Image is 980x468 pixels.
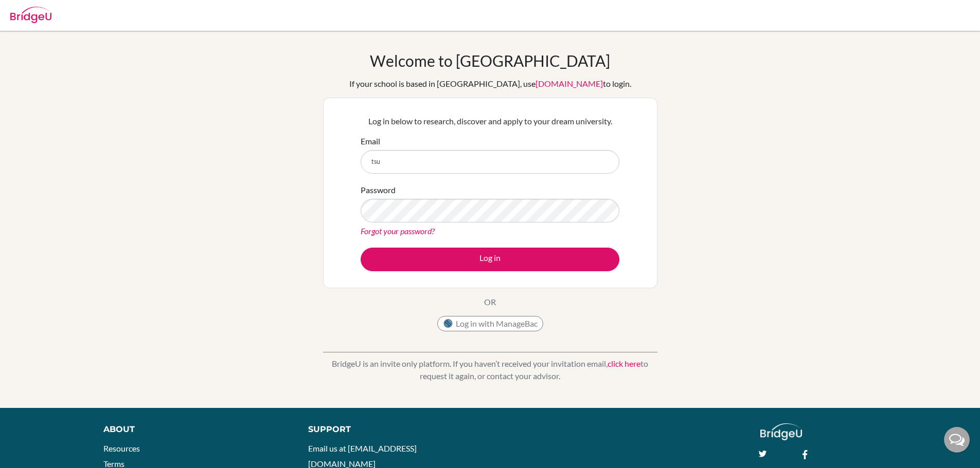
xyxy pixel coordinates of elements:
[10,7,51,23] img: Bridge-U
[103,443,140,453] a: Resources
[361,184,396,196] label: Password
[760,423,802,440] img: logo_white@2x-f4f0deed5e89b7ecb1c2cc34c3e3d731f90f0f143d5ea2071677605dd97b5244.png
[370,51,610,70] h1: Welcome to [GEOGRAPHIC_DATA]
[484,296,496,308] p: OR
[361,226,435,236] a: Forgot your password?
[361,135,380,147] label: Email
[308,423,478,436] div: Support
[536,79,603,88] a: [DOMAIN_NAME]
[361,248,619,271] button: Log in
[323,358,657,382] p: BridgeU is an invite only platform. If you haven’t received your invitation email, to request it ...
[361,115,619,127] p: Log in below to research, discover and apply to your dream university.
[608,359,640,368] a: click here
[349,78,631,90] div: If your school is based in [GEOGRAPHIC_DATA], use to login.
[437,316,543,331] button: Log in with ManageBac
[103,423,285,436] div: About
